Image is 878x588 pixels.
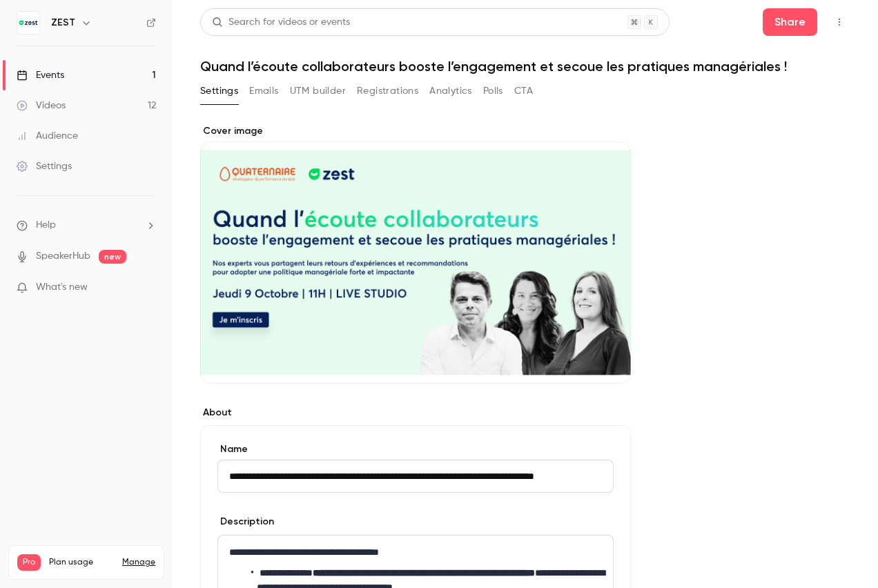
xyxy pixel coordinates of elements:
label: About [200,406,631,420]
div: Search for videos or events [212,15,350,30]
button: Share [763,8,817,36]
span: Pro [17,554,41,571]
iframe: Noticeable Trigger [139,282,156,294]
button: Analytics [429,80,472,102]
button: UTM builder [290,80,346,102]
div: Events [17,68,64,82]
h1: Quand l’écoute collaborateurs booste l’engagement et secoue les pratiques managériales ! [200,58,850,75]
div: Settings [17,159,72,173]
h6: ZEST [51,16,75,30]
label: Cover image [200,124,631,138]
a: Manage [122,557,155,568]
span: What's new [36,280,88,295]
span: Plan usage [49,557,114,568]
label: Name [217,442,614,456]
label: Description [217,515,274,529]
span: Help [36,218,56,233]
section: Cover image [200,124,631,384]
button: CTA [514,80,533,102]
button: Emails [249,80,278,102]
span: new [99,250,126,264]
button: Polls [483,80,503,102]
li: help-dropdown-opener [17,218,156,233]
button: Settings [200,80,238,102]
img: ZEST [17,12,39,34]
div: Videos [17,99,66,112]
button: Registrations [357,80,418,102]
a: SpeakerHub [36,249,90,264]
div: Audience [17,129,78,143]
